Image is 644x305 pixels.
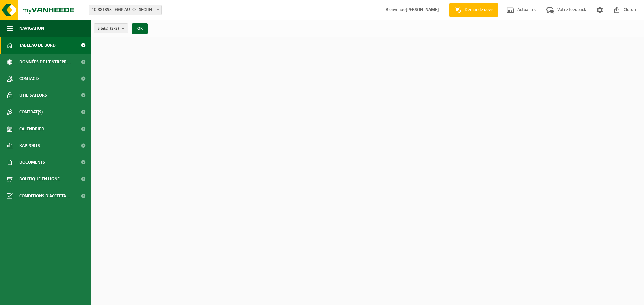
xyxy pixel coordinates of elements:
[19,37,56,54] span: Tableau de bord
[19,20,44,37] span: Navigation
[94,23,128,33] button: Site(s)(2/2)
[19,70,40,87] span: Contacts
[19,121,44,137] span: Calendrier
[406,7,439,12] strong: [PERSON_NAME]
[19,171,60,187] span: Boutique en ligne
[449,3,498,17] a: Demande devis
[19,54,71,70] span: Données de l'entrepr...
[19,87,47,104] span: Utilisateurs
[132,23,148,34] button: OK
[463,7,495,13] span: Demande devis
[19,104,43,121] span: Contrat(s)
[89,5,161,15] span: 10-881393 - GGP AUTO - SECLIN
[19,154,45,171] span: Documents
[98,24,119,34] span: Site(s)
[110,26,119,31] count: (2/2)
[19,187,70,204] span: Conditions d'accepta...
[19,137,40,154] span: Rapports
[89,5,162,15] span: 10-881393 - GGP AUTO - SECLIN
